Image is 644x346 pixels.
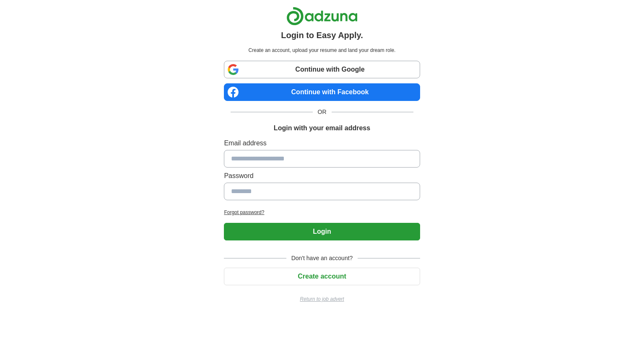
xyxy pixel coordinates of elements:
[224,268,420,285] button: Create account
[313,108,332,116] span: OR
[286,254,358,263] span: Don't have an account?
[224,209,420,216] a: Forgot password?
[224,83,420,101] a: Continue with Facebook
[274,123,370,133] h1: Login with your email address
[224,273,420,280] a: Create account
[224,171,420,181] label: Password
[224,223,420,240] button: Login
[281,29,363,41] h1: Login to Easy Apply.
[286,7,358,26] img: Adzuna logo
[226,46,418,54] p: Create an account, upload your resume and land your dream role.
[224,61,420,78] a: Continue with Google
[224,138,420,148] label: Email address
[224,295,420,303] a: Return to job advert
